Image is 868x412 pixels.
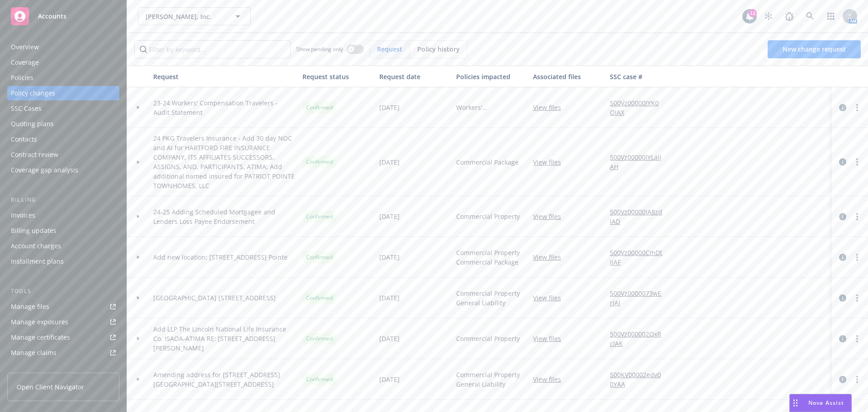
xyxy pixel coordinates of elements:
[837,211,848,222] a: circleInformation
[11,361,53,375] div: Manage BORs
[852,252,863,263] a: more
[379,212,400,221] span: [DATE]
[38,13,66,20] span: Accounts
[456,212,520,221] span: Commercial Property
[453,66,529,87] button: Policies impacted
[822,7,840,25] a: Switch app
[306,158,333,166] span: Confirmed
[11,101,42,116] div: SSC Cases
[533,103,568,112] a: View files
[306,335,333,343] span: Confirmed
[134,40,291,58] input: Filter by keyword...
[456,289,520,298] span: Commercial Property
[533,374,568,384] a: View files
[7,287,119,296] div: Tools
[533,157,568,167] a: View files
[379,252,400,262] span: [DATE]
[127,359,150,400] div: Toggle Row Expanded
[11,208,35,223] div: Invoices
[790,394,801,412] div: Drag to move
[610,207,670,226] a: 500Vz00000IA8zdIAD
[7,71,119,85] a: Policies
[789,394,852,412] button: Nova Assist
[377,44,402,54] span: Request
[7,239,119,253] a: Account charges
[837,333,848,344] a: circleInformation
[801,7,819,25] a: Search
[296,45,343,53] span: Show pending only
[379,374,400,384] span: [DATE]
[299,66,376,87] button: Request status
[127,87,150,128] div: Toggle Row Expanded
[837,293,848,303] a: circleInformation
[7,40,119,54] a: Overview
[417,44,460,54] span: Policy history
[302,72,372,81] div: Request status
[7,299,119,314] a: Manage files
[7,55,119,70] a: Coverage
[7,147,119,162] a: Contract review
[306,213,333,221] span: Confirmed
[610,370,670,389] a: 500KV00002edv00YAA
[852,156,863,167] a: more
[17,382,84,392] span: Open Client Navigator
[150,66,299,87] button: Request
[7,117,119,131] a: Quoting plans
[138,7,251,25] button: [PERSON_NAME], Inc.
[153,252,288,262] span: Add new location: [STREET_ADDRESS] Pointe
[153,293,276,303] span: [GEOGRAPHIC_DATA] [STREET_ADDRESS]
[7,86,119,100] a: Policy changes
[11,86,55,100] div: Policy changes
[146,12,224,21] span: [PERSON_NAME], Inc.
[11,254,64,269] div: Installment plans
[533,293,568,303] a: View files
[11,55,39,70] div: Coverage
[11,239,61,253] div: Account charges
[306,253,333,261] span: Confirmed
[808,399,844,407] span: Nova Assist
[11,330,70,345] div: Manage certificates
[11,147,58,162] div: Contract review
[768,40,861,58] a: New change request
[7,4,119,29] a: Accounts
[11,117,54,131] div: Quoting plans
[456,370,520,379] span: Commercial Property
[7,254,119,269] a: Installment plans
[456,157,519,167] span: Commercial Package
[759,7,778,25] a: Stop snowing
[456,103,526,112] span: Workers' Compensation
[837,102,848,113] a: circleInformation
[7,361,119,375] a: Manage BORs
[7,208,119,223] a: Invoices
[153,370,295,389] span: Amending address for [STREET_ADDRESS][GEOGRAPHIC_DATA][STREET_ADDRESS]
[7,223,119,238] a: Billing updates
[610,329,670,348] a: 500Vz000002QxRcIAK
[852,293,863,303] a: more
[852,211,863,222] a: more
[837,374,848,385] a: circleInformation
[780,7,798,25] a: Report a Bug
[127,237,150,278] div: Toggle Row Expanded
[456,72,526,81] div: Policies impacted
[127,318,150,359] div: Toggle Row Expanded
[127,196,150,237] div: Toggle Row Expanded
[127,278,150,318] div: Toggle Row Expanded
[837,156,848,167] a: circleInformation
[533,252,568,262] a: View files
[533,72,603,81] div: Associated files
[852,102,863,113] a: more
[379,334,400,343] span: [DATE]
[529,66,606,87] button: Associated files
[379,103,400,112] span: [DATE]
[783,45,846,53] span: New change request
[306,294,333,302] span: Confirmed
[7,346,119,360] a: Manage claims
[7,195,119,204] div: Billing
[7,132,119,147] a: Contacts
[376,66,453,87] button: Request date
[749,9,757,17] div: 12
[379,293,400,303] span: [DATE]
[610,248,670,267] a: 500Vz00000CmDtiIAF
[456,379,520,389] span: General Liability
[7,330,119,345] a: Manage certificates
